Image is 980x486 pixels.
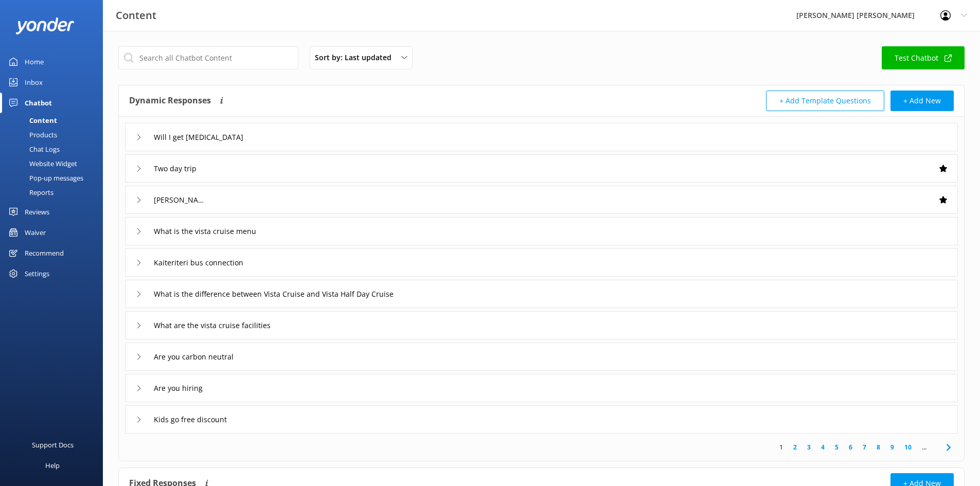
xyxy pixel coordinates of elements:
[25,51,44,72] div: Home
[15,17,75,34] img: yonder-white-logo.png
[6,156,77,171] div: Website Widget
[6,185,54,200] div: Reports
[25,222,46,243] div: Waiver
[844,442,858,452] a: 6
[116,7,156,24] h3: Content
[25,263,49,284] div: Settings
[6,113,103,128] a: Content
[6,113,57,128] div: Content
[25,93,52,113] div: Chatbot
[774,442,788,452] a: 1
[6,171,103,185] a: Pop-up messages
[788,442,802,452] a: 2
[25,202,49,222] div: Reviews
[6,142,60,156] div: Chat Logs
[766,91,884,111] button: + Add Template Questions
[890,91,954,111] button: + Add New
[25,243,64,263] div: Recommend
[858,442,871,452] a: 7
[118,46,298,69] input: Search all Chatbot Content
[32,435,74,455] div: Support Docs
[45,455,60,476] div: Help
[882,46,965,69] a: Test Chatbot
[6,128,57,142] div: Products
[871,442,885,452] a: 8
[802,442,816,452] a: 3
[6,185,103,200] a: Reports
[830,442,844,452] a: 5
[6,156,103,171] a: Website Widget
[6,142,103,156] a: Chat Logs
[816,442,830,452] a: 4
[25,72,43,93] div: Inbox
[917,442,932,452] span: ...
[315,52,398,63] span: Sort by: Last updated
[885,442,899,452] a: 9
[899,442,917,452] a: 10
[129,91,211,111] h4: Dynamic Responses
[6,171,83,185] div: Pop-up messages
[6,128,103,142] a: Products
